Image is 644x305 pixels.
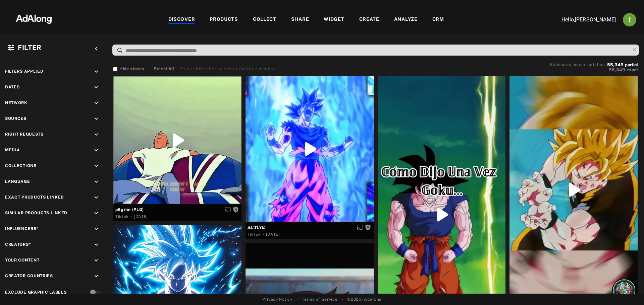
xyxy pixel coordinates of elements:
i: keyboard_arrow_down [93,178,100,185]
span: Filters applied [5,69,44,74]
span: Rights not requested [233,207,239,212]
div: SHARE [291,16,309,24]
button: Enable diffusion on this media [355,224,365,231]
div: Tiktok [248,231,261,237]
span: · [130,214,132,219]
button: 55,349partial [607,63,638,67]
i: keyboard_arrow_down [93,131,100,138]
i: keyboard_arrow_down [93,273,100,280]
span: Rights not requested [365,225,371,229]
div: WIDGET [324,16,344,24]
i: keyboard_arrow_down [93,194,100,201]
p: Hello, [PERSON_NAME] [549,16,616,24]
button: Select All [154,66,174,72]
div: CRM [432,16,444,24]
i: keyboard_arrow_down [93,257,100,264]
iframe: Chat Widget [610,273,644,305]
span: 55,349 [609,67,625,72]
button: Account settings [621,11,638,28]
span: Creators* [5,242,31,247]
i: keyboard_arrow_down [93,225,100,233]
i: keyboard_arrow_down [93,241,100,248]
i: keyboard_arrow_down [93,210,100,217]
span: Collections [5,163,37,168]
i: keyboard_arrow_down [93,68,100,75]
time: 2025-07-22T00:00:00.000Z [266,232,280,237]
span: Filter [18,44,42,52]
span: • [342,296,343,302]
span: Sources [5,116,26,121]
i: keyboard_arrow_down [93,115,100,123]
span: Influencers* [5,226,39,231]
span: Similar Products Linked [5,211,67,215]
button: 55,349exact [550,67,638,73]
img: ACg8ocJj1Mp6hOb8A41jL1uwSMxz7God0ICt0FEFk954meAQ=s96-c [623,13,636,26]
span: Right Requests [5,132,44,137]
span: Network [5,100,28,105]
span: Exact Products Linked [5,195,64,200]
i: keyboard_arrow_down [93,99,100,107]
div: CREATE [359,16,379,24]
button: Enable diffusion on this media [223,206,233,213]
span: Your Content [5,258,39,262]
i: keyboard_arrow_down [93,84,100,91]
span: Dates [5,85,20,89]
a: Privacy Policy [262,296,292,302]
div: Tiktok [115,214,129,220]
span: pilgrim (PLG) [115,207,239,213]
span: • [297,296,298,302]
span: Language [5,179,30,184]
span: Media [5,148,20,152]
i: keyboard_arrow_down [93,162,100,170]
span: Estimated media matches: [550,62,606,67]
i: keyboard_arrow_down [93,147,100,154]
div: COLLECT [253,16,276,24]
time: 2025-07-25T00:00:00.000Z [134,214,148,219]
div: PRODUCTS [210,16,238,24]
div: ANALYZE [394,16,418,24]
span: © 2025 - Adalong [347,296,382,302]
span: 55,349 [607,62,624,67]
span: · [263,232,264,237]
span: 𝐀𝐂𝐓𝐈𝐕𝐄 [248,224,372,230]
div: Exclude Graphic Labels [5,289,66,295]
i: keyboard_arrow_left [93,45,100,53]
span: Creator Countries [5,274,53,278]
button: Hide stories [113,66,144,72]
div: DISCOVER [168,16,195,24]
div: Press shift+click to select multiple medias [179,66,274,72]
img: 63233d7d88ed69de3c212112c67096b6.png [4,8,63,28]
a: Terms of Service [302,296,337,302]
